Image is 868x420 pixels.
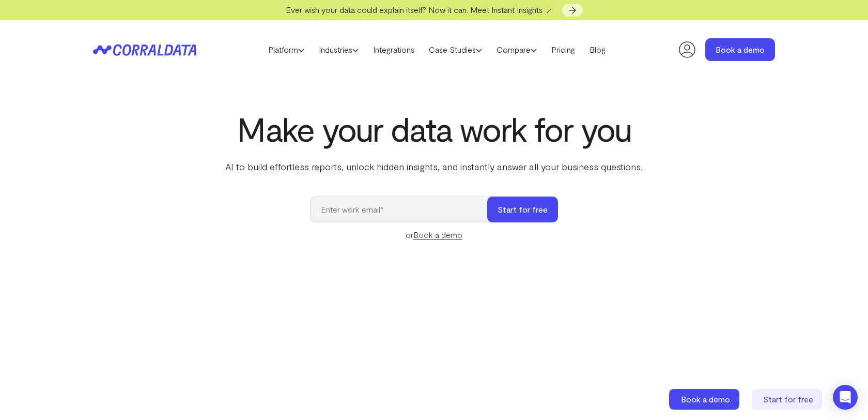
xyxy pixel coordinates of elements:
span: Ever wish your data could explain itself? Now it can. Meet Instant Insights 🪄 [286,5,555,14]
a: Book a demo [413,230,462,240]
input: Enter work email* [310,197,498,222]
p: AI to build effortless reports, unlock hidden insights, and instantly answer all your business qu... [223,160,645,173]
a: Book a demo [705,38,775,61]
div: Open Intercom Messenger [833,385,858,410]
a: Compare [489,42,544,57]
div: or [310,229,558,241]
button: Start for free [487,197,558,222]
a: Start for free [752,389,824,410]
a: Integrations [366,42,422,57]
span: Book a demo [681,394,730,404]
a: Industries [312,42,366,57]
a: Case Studies [422,42,489,57]
span: Start for free [763,394,813,404]
a: Platform [261,42,312,57]
a: Book a demo [669,389,741,410]
a: Blog [582,42,613,57]
h1: Make your data work for you [223,110,645,147]
a: Pricing [544,42,582,57]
